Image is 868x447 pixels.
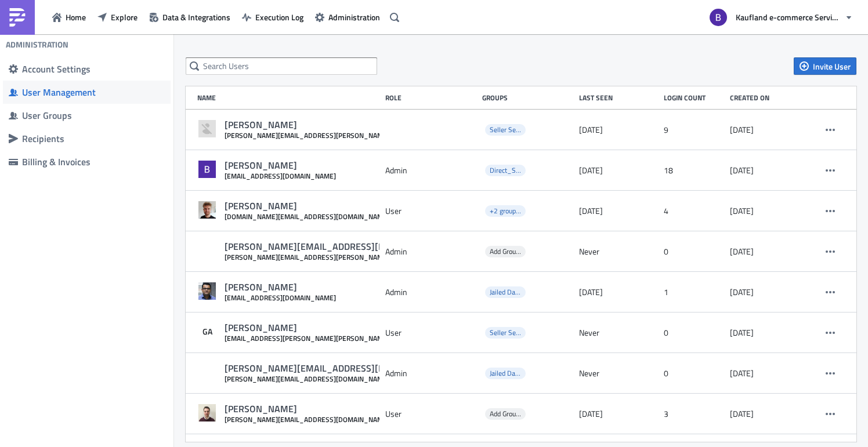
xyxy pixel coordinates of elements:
[730,93,803,102] div: Created on
[22,63,165,75] div: Account Settings
[490,124,541,135] span: Seller Service KPI
[485,124,526,136] span: Seller Service KPI
[579,165,603,176] time: 2025-08-28T13:47:28.255623
[664,282,725,303] div: 1
[22,133,165,144] div: Recipients
[6,39,68,50] h4: Administration
[197,200,217,220] img: Avatar
[385,201,476,221] div: User
[385,160,476,181] div: Admin
[730,206,754,216] time: 2023-08-28T10:17:26.810543
[579,241,658,262] div: Never
[485,368,526,379] span: Jailed Dataset
[22,110,165,121] div: User Groups
[225,281,336,293] div: [PERSON_NAME]
[197,93,379,102] div: Name
[485,165,526,176] span: Direct_Sales
[664,160,725,181] div: 18
[225,362,448,375] div: [PERSON_NAME][EMAIL_ADDRESS][DOMAIN_NAME]
[385,322,476,343] div: User
[197,159,217,179] img: Avatar
[66,11,86,23] span: Home
[490,205,578,216] span: +2 groups: FBK, Jailed Dataset
[730,287,754,297] time: 2023-08-28T10:17:26.899260
[664,119,725,140] div: 9
[197,119,217,139] img: Avatar
[46,8,92,26] button: Home
[490,327,541,338] span: Seller Service KPI
[490,408,523,419] span: Add Groups
[225,159,336,172] div: [PERSON_NAME]
[485,408,526,420] span: Add Groups
[485,286,526,298] span: Jailed Dataset
[225,131,443,140] div: [PERSON_NAME][EMAIL_ADDRESS][PERSON_NAME][DOMAIN_NAME]
[225,403,389,415] div: [PERSON_NAME]
[730,368,754,379] time: 2023-08-28T10:17:27.001001
[730,246,754,257] time: 2023-08-28T10:17:26.840903
[664,93,725,102] div: Login Count
[579,287,603,297] time: 2025-08-12T03:06:55.350848
[703,5,859,30] button: Kaufland e-commerce Services GmbH & Co. KG
[664,363,725,384] div: 0
[328,11,380,23] span: Administration
[255,11,303,23] span: Execution Log
[385,93,476,102] div: Role
[197,281,217,301] img: Avatar
[225,375,448,383] div: [PERSON_NAME][EMAIL_ADDRESS][DOMAIN_NAME]
[708,8,728,27] img: Avatar
[225,119,443,131] div: [PERSON_NAME]
[162,11,230,23] span: Data & Integrations
[385,404,476,424] div: User
[197,403,217,423] img: Avatar
[730,165,754,176] time: 2023-06-19T22:12:12.265903
[490,286,530,297] span: Jailed Dataset
[225,212,389,221] div: [DOMAIN_NAME][EMAIL_ADDRESS][DOMAIN_NAME]
[225,293,336,302] div: [EMAIL_ADDRESS][DOMAIN_NAME]
[813,60,851,72] span: Invite User
[829,408,856,435] iframe: Intercom live chat
[490,165,528,176] span: Direct_Sales
[236,8,309,26] button: Execution Log
[385,282,476,303] div: Admin
[225,253,520,261] div: [PERSON_NAME][EMAIL_ADDRESS][PERSON_NAME][DOMAIN_NAME]
[22,86,165,98] div: User Management
[22,156,165,168] div: Billing & Invoices
[225,415,389,424] div: [PERSON_NAME][EMAIL_ADDRESS][DOMAIN_NAME]
[579,409,603,419] time: 2025-07-03T12:16:35.404471
[664,201,725,221] div: 4
[309,8,386,26] button: Administration
[197,322,217,341] div: GA
[730,409,754,419] time: 2023-08-28T10:17:27.030694
[664,322,725,343] div: 0
[579,125,603,135] time: 2023-06-20T07:30:23.808925
[730,328,754,338] time: 2023-08-28T10:17:26.928639
[579,93,658,102] div: Last Seen
[482,93,573,102] div: Groups
[385,363,476,384] div: Admin
[490,246,523,257] span: Add Groups
[579,322,658,343] div: Never
[225,172,336,180] div: [EMAIL_ADDRESS][DOMAIN_NAME]
[490,368,530,379] span: Jailed Dataset
[485,205,526,217] span: +2 groups: FBK, Jailed Dataset
[794,57,856,75] button: Invite User
[225,334,443,343] div: [EMAIL_ADDRESS][PERSON_NAME][PERSON_NAME][DOMAIN_NAME]
[736,11,840,23] span: Kaufland e-commerce Services GmbH & Co. KG
[485,246,526,257] span: Add Groups
[225,241,520,253] div: [PERSON_NAME][EMAIL_ADDRESS][PERSON_NAME][DOMAIN_NAME]
[664,241,725,262] div: 0
[664,404,725,424] div: 3
[579,206,603,216] time: 2025-08-04T07:35:45.866407
[579,363,658,384] div: Never
[225,200,389,212] div: [PERSON_NAME]
[225,322,443,334] div: [PERSON_NAME]
[186,57,377,75] input: Search Users
[143,8,236,26] button: Data & Integrations
[92,8,143,26] button: Explore
[730,125,754,135] time: 2023-06-01T14:28:18.800180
